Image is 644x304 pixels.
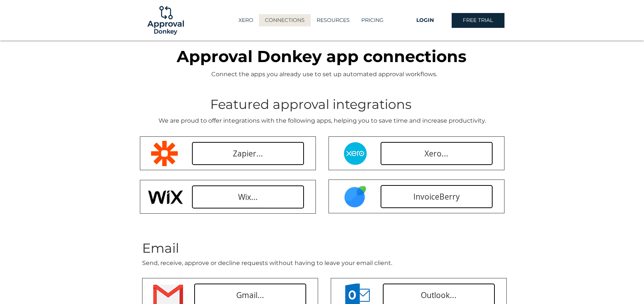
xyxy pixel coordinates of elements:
span: Email [142,240,179,256]
span: Approval Donkey app connections [177,46,467,66]
div: RESOURCES [311,14,355,26]
a: InvoiceBerry [381,185,493,208]
p: RESOURCES [313,14,353,26]
span: Send, receive, approve or decline requests without having to leave your email client. [142,259,392,266]
span: FREE TRIAL [463,17,493,24]
span: Zapier... [233,148,263,159]
nav: Site [223,14,399,26]
a: CONNECTIONS [259,14,311,26]
p: CONNECTIONS [261,14,308,26]
img: Xero Circle.png [343,142,368,165]
span: We are proud to offer integrations with the following apps, helping you to save time and increase... [158,117,486,124]
p: XERO [235,14,257,26]
a: Xero... [381,142,493,165]
img: Wix Logo.PNG [144,185,184,208]
a: Zapier... [192,142,304,165]
span: Outlook... [421,290,456,301]
a: FREE TRIAL [452,13,504,28]
img: InvoiceBerry.PNG [343,185,368,208]
span: LOGIN [416,17,434,24]
span: Connect the apps you already use to set up automated approval workflows. [211,71,437,78]
img: zapier-logomark.png [151,141,178,166]
span: InvoiceBerry [413,191,460,202]
span: Featured approval integrations [210,96,411,112]
a: XERO [233,14,259,26]
a: LOGIN [399,13,452,28]
img: Logo-01.png [145,0,186,41]
span: Wix... [238,192,258,203]
span: Xero... [424,148,448,159]
span: Gmail... [236,290,264,301]
a: PRICING [355,14,390,26]
p: PRICING [358,14,387,26]
a: Wix... [192,185,304,208]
